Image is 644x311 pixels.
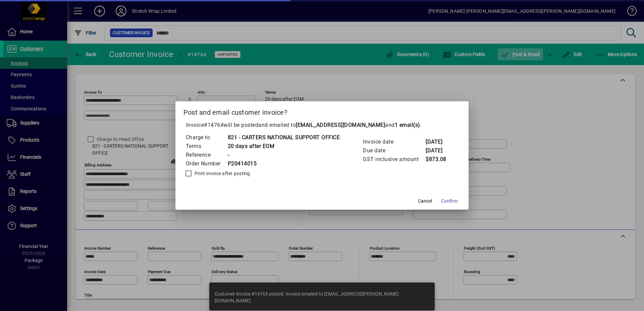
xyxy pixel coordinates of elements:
span: and [385,122,420,128]
td: Terms [185,142,227,151]
td: [DATE] [425,138,452,146]
td: $873.08 [425,155,452,164]
span: Cancel [418,198,432,205]
span: #14764 [204,122,223,128]
td: Order Number [185,159,227,168]
td: 20 days after EOM [227,142,340,151]
button: Confirm [438,195,461,207]
td: Reference [185,151,227,159]
span: and emailed to [258,122,420,128]
td: GST inclusive amount [363,155,425,164]
b: [EMAIL_ADDRESS][DOMAIN_NAME] [296,122,385,128]
span: Confirm [441,198,458,205]
b: 1 email(s) [395,122,420,128]
h2: Post and email customer invoice? [175,101,469,121]
td: P20414015 [227,159,340,168]
td: 821 - CARTERS NATIONAL SUPPORT OFFICE [227,133,340,142]
td: Due date [363,146,425,155]
td: Charge to [185,133,227,142]
button: Cancel [414,195,436,207]
label: Print invoice after posting [193,170,250,177]
td: - [227,151,340,159]
td: [DATE] [425,146,452,155]
p: Invoice will be posted . [183,121,461,129]
td: Invoice date [363,138,425,146]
